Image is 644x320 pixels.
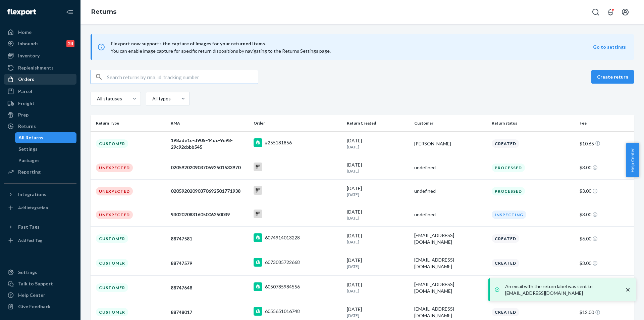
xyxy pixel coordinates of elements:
div: 88747648 [171,284,248,291]
input: Search returns by rma, id, tracking number [107,70,258,84]
div: Inbounds [18,40,39,47]
div: Processed [492,164,525,172]
div: Settings [18,146,38,152]
td: $6.00 [577,275,634,300]
p: [DATE] [347,144,409,150]
div: Orders [18,76,34,83]
div: [DATE] [347,137,409,150]
div: 9302020831605006250039 [171,211,248,218]
p: [DATE] [347,288,409,294]
a: Returns [4,121,76,132]
a: All Returns [15,132,77,143]
div: Created [492,139,519,148]
div: Customer [96,308,128,316]
div: [DATE] [347,209,409,221]
button: Close Navigation [63,5,76,19]
p: [DATE] [347,168,409,174]
div: 88748017 [171,309,248,316]
div: Settings [18,269,37,276]
div: Inventory [18,52,40,59]
div: 6074914013228 [265,234,300,241]
div: Returns [18,123,36,130]
div: [PERSON_NAME] [414,140,486,147]
div: [DATE] [347,306,409,318]
th: Return Created [344,115,412,131]
div: All Returns [18,134,43,141]
div: [DATE] [347,232,409,245]
div: Unexpected [96,187,133,195]
div: Customer [96,259,128,267]
div: Created [492,234,519,243]
div: [DATE] [347,281,409,294]
div: Fast Tags [18,224,40,230]
th: Order [251,115,344,131]
p: [DATE] [347,192,409,197]
th: Return status [489,115,577,131]
div: 24 [66,40,74,47]
div: [EMAIL_ADDRESS][DOMAIN_NAME] [414,281,486,294]
div: Unexpected [96,211,133,219]
p: [DATE] [347,313,409,318]
div: Created [492,308,519,316]
a: Help Center [4,290,76,301]
button: Create return [591,70,634,84]
div: [EMAIL_ADDRESS][DOMAIN_NAME] [414,306,486,319]
div: Add Integration [18,205,48,211]
a: Packages [15,155,77,166]
div: Add Fast Tag [18,237,42,243]
div: Unexpected [96,164,133,172]
a: Talk to Support [4,278,76,289]
div: Prep [18,111,29,118]
div: Talk to Support [18,280,53,287]
div: 02059202090370692501771938 [171,188,248,194]
div: Packages [18,157,40,164]
a: Add Fast Tag [4,235,76,246]
div: Home [18,29,32,36]
a: Returns [91,8,116,15]
th: RMA [168,115,251,131]
a: Freight [4,98,76,109]
a: Orders [4,74,76,85]
div: 88747579 [171,260,248,267]
a: Replenishments [4,62,76,73]
a: Settings [15,144,77,154]
button: Help Center [626,143,639,177]
div: [EMAIL_ADDRESS][DOMAIN_NAME] [414,232,486,245]
p: [DATE] [347,215,409,221]
div: 6055651016748 [265,308,300,315]
td: $10.65 [577,131,634,156]
button: Integrations [4,189,76,200]
div: [DATE] [347,162,409,174]
div: Inspecting [492,211,526,219]
svg: close toast [625,286,631,293]
td: $3.00 [577,156,634,179]
button: Open account menu [619,5,632,19]
button: Fast Tags [4,222,76,232]
td: $3.00 [577,203,634,226]
div: All statuses [97,95,121,102]
a: Reporting [4,167,76,177]
div: Replenishments [18,64,54,71]
a: Inbounds24 [4,38,76,49]
div: Created [492,259,519,267]
button: Give Feedback [4,301,76,312]
p: An email with the return label was sent to [EMAIL_ADDRESS][DOMAIN_NAME] [505,283,618,296]
div: 88747581 [171,235,248,242]
a: Inventory [4,50,76,61]
div: Integrations [18,191,46,198]
a: Add Integration [4,202,76,213]
button: Open notifications [604,5,617,19]
span: Flexport now supports the capture of images for your returned items. [111,40,593,48]
div: Freight [18,100,35,107]
img: Flexport logo [7,9,36,15]
td: $3.00 [577,251,634,275]
div: undefined [414,188,486,194]
div: Customer [96,234,128,243]
div: 6073085722668 [265,259,300,266]
div: All types [152,95,170,102]
div: undefined [414,211,486,218]
span: You can enable image capture for specific return dispositions by navigating to the Returns Settin... [111,48,331,54]
button: Open Search Box [589,5,602,19]
a: Prep [4,109,76,120]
